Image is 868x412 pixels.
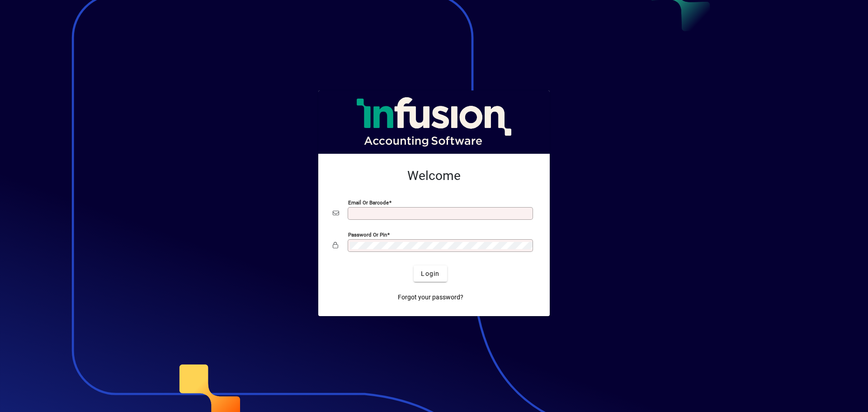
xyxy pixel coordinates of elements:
[348,232,387,238] mat-label: Password or Pin
[394,289,467,305] a: Forgot your password?
[421,269,439,279] span: Login
[414,265,447,282] button: Login
[333,168,535,184] h2: Welcome
[348,199,389,206] mat-label: Email or Barcode
[398,293,463,302] span: Forgot your password?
